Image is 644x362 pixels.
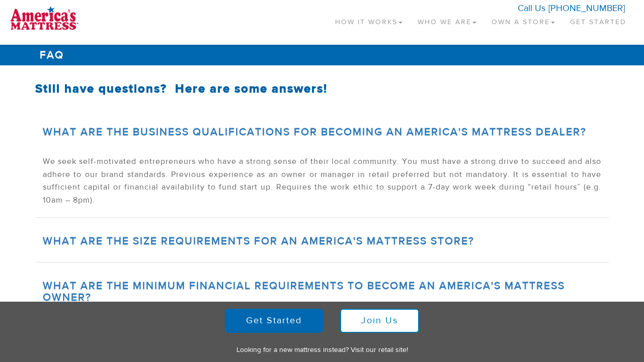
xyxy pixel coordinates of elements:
a: What are the size requirements for an America's Mattress store? [43,234,474,248]
a: [PHONE_NUMBER] [548,3,625,14]
a: Who We Are [410,5,484,35]
a: Join Us [340,309,419,333]
p: We seek self-motivated entrepreneurs who have a strong sense of their local community. You must h... [43,155,601,207]
h1: FAQ [35,45,609,65]
span: Call Us [518,3,545,14]
img: logo [10,5,78,30]
p: Still have questions? Here are some answers! [35,80,609,98]
a: Get Started [562,5,634,35]
a: What are the business qualifications for becoming an America's Mattress Dealer? [43,125,587,139]
a: Looking for a new mattress instead? Visit our retail site! [236,345,408,354]
a: Own a Store [484,5,562,35]
a: What are the minimum financial requirements to become an America's Mattress Owner? [43,279,565,304]
a: Get Started [225,309,323,333]
a: How It Works [328,5,410,35]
